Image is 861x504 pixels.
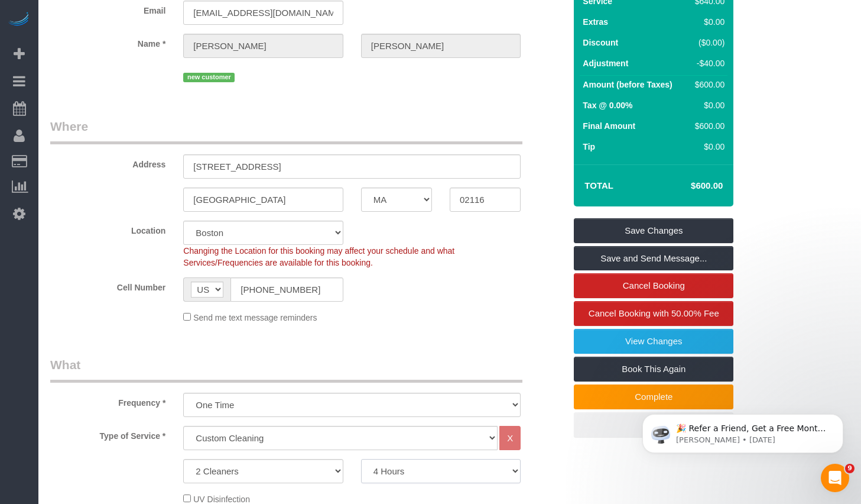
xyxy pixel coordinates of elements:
h4: $600.00 [655,181,723,191]
span: Changing the Location for this booking may affect your schedule and what Services/Frequencies are... [183,246,454,267]
iframe: Intercom notifications message [625,389,861,472]
a: View Changes [574,329,733,354]
a: Book This Again [574,357,733,382]
a: Cancel Booking [574,273,733,298]
input: Email [183,1,343,25]
legend: What [50,356,522,383]
div: -$40.00 [690,57,724,69]
span: UV Disinfection [193,495,250,504]
input: Last Name [361,34,521,58]
label: Address [41,154,174,170]
label: Cell Number [41,277,174,293]
label: Frequency * [41,393,174,409]
span: Send me text message reminders [193,313,317,322]
div: $0.00 [690,141,724,153]
legend: Where [50,118,522,144]
a: Save Changes [574,218,733,243]
a: Save and Send Message... [574,246,733,271]
label: Tax @ 0.00% [583,99,632,111]
label: Name * [41,34,174,50]
input: First Name [183,34,343,58]
img: Automaid Logo [7,12,31,28]
label: Location [41,221,174,237]
label: Discount [583,37,618,49]
div: $600.00 [690,120,724,132]
a: Back [574,412,733,437]
iframe: Intercom live chat [821,464,849,492]
label: Adjustment [583,57,628,69]
label: Type of Service * [41,426,174,442]
div: $0.00 [690,99,724,111]
label: Final Amount [583,120,635,132]
div: ($0.00) [690,37,724,49]
strong: Total [584,180,613,190]
span: 9 [845,464,854,473]
label: Tip [583,141,595,153]
input: City [183,188,343,212]
input: Cell Number [230,277,343,302]
input: Zip Code [450,188,521,212]
span: Cancel Booking with 50.00% Fee [589,308,719,318]
div: $600.00 [690,79,724,91]
span: new customer [183,73,235,82]
label: Extras [583,16,608,28]
label: Email [41,1,174,17]
a: Cancel Booking with 50.00% Fee [574,301,733,326]
div: $0.00 [690,16,724,28]
label: Amount (before Taxes) [583,79,672,91]
a: Complete [574,385,733,409]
